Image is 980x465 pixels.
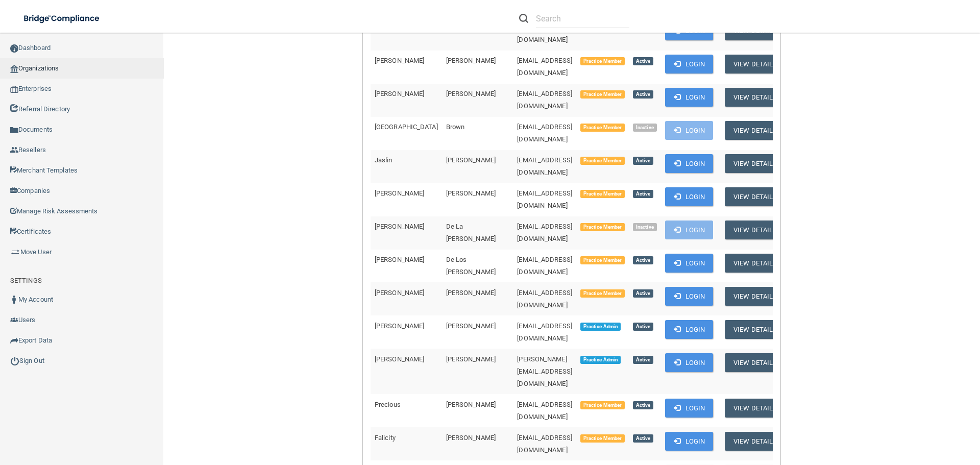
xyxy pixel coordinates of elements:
[375,156,393,164] span: Jaslin
[517,123,572,143] span: [EMAIL_ADDRESS][DOMAIN_NAME]
[446,434,496,442] span: [PERSON_NAME]
[580,223,625,231] span: Practice Member
[725,88,785,107] button: View Details
[580,90,625,99] span: Practice Member
[517,256,572,276] span: [EMAIL_ADDRESS][DOMAIN_NAME]
[665,121,714,140] button: Login
[10,356,19,365] img: ic_power_dark.7ecde6b1.png
[517,57,572,77] span: [EMAIL_ADDRESS][DOMAIN_NAME]
[725,353,785,372] button: View Details
[725,320,785,339] button: View Details
[446,322,496,330] span: [PERSON_NAME]
[633,124,657,132] span: Inactive
[633,434,653,443] span: Active
[665,287,714,306] button: Login
[580,157,625,165] span: Practice Member
[725,55,785,74] button: View Details
[446,189,496,197] span: [PERSON_NAME]
[517,355,572,387] span: [PERSON_NAME][EMAIL_ADDRESS][DOMAIN_NAME]
[375,256,424,263] span: [PERSON_NAME]
[519,14,528,23] img: ic-search.3b580494.png
[517,322,572,342] span: [EMAIL_ADDRESS][DOMAIN_NAME]
[10,146,18,154] img: ic_reseller.de258add.png
[803,393,968,433] iframe: Drift Widget Chat Controller
[665,353,714,372] button: Login
[446,156,496,164] span: [PERSON_NAME]
[446,90,496,97] span: [PERSON_NAME]
[15,8,109,29] img: bridge_compliance_login_screen.278c3ca4.svg
[665,154,714,173] button: Login
[10,296,18,304] img: ic_user_dark.df1a06c3.png
[446,401,496,408] span: [PERSON_NAME]
[375,90,424,97] span: [PERSON_NAME]
[665,187,714,206] button: Login
[633,90,653,99] span: Active
[580,323,621,331] span: Practice Admin
[580,57,625,65] span: Practice Member
[375,189,424,197] span: [PERSON_NAME]
[665,432,714,451] button: Login
[375,434,396,442] span: Falicity
[517,90,572,110] span: [EMAIL_ADDRESS][DOMAIN_NAME]
[446,223,496,242] span: De La [PERSON_NAME]
[580,289,625,298] span: Practice Member
[725,399,785,418] button: View Details
[10,126,18,134] img: icon-documents.8dae5593.png
[10,316,18,324] img: icon-users.e205127d.png
[633,223,657,231] span: Inactive
[375,401,401,408] span: Precious
[633,256,653,264] span: Active
[10,86,18,93] img: enterprise.0d942306.png
[10,247,20,257] img: briefcase.64adab9b.png
[725,287,785,306] button: View Details
[375,322,424,330] span: [PERSON_NAME]
[633,57,653,65] span: Active
[517,156,572,176] span: [EMAIL_ADDRESS][DOMAIN_NAME]
[10,336,18,345] img: icon-export.b9366987.png
[536,9,629,28] input: Search
[665,55,714,74] button: Login
[517,401,572,421] span: [EMAIL_ADDRESS][DOMAIN_NAME]
[10,65,18,73] img: organization-icon.f8decf85.png
[633,401,653,409] span: Active
[633,190,653,198] span: Active
[633,157,653,165] span: Active
[446,256,496,276] span: De Los [PERSON_NAME]
[446,355,496,363] span: [PERSON_NAME]
[633,289,653,298] span: Active
[446,289,496,297] span: [PERSON_NAME]
[633,323,653,331] span: Active
[665,320,714,339] button: Login
[633,356,653,364] span: Active
[665,254,714,273] button: Login
[665,399,714,418] button: Login
[10,275,42,287] label: SETTINGS
[375,223,424,230] span: [PERSON_NAME]
[725,187,785,206] button: View Details
[375,355,424,363] span: [PERSON_NAME]
[517,223,572,242] span: [EMAIL_ADDRESS][DOMAIN_NAME]
[665,88,714,107] button: Login
[580,401,625,409] span: Practice Member
[725,121,785,140] button: View Details
[446,57,496,64] span: [PERSON_NAME]
[446,123,465,131] span: Brown
[665,221,714,239] button: Login
[580,356,621,364] span: Practice Admin
[725,221,785,239] button: View Details
[375,123,438,131] span: [GEOGRAPHIC_DATA]
[580,434,625,443] span: Practice Member
[517,289,572,309] span: [EMAIL_ADDRESS][DOMAIN_NAME]
[375,57,424,64] span: [PERSON_NAME]
[375,289,424,297] span: [PERSON_NAME]
[725,254,785,273] button: View Details
[580,124,625,132] span: Practice Member
[517,434,572,454] span: [EMAIL_ADDRESS][DOMAIN_NAME]
[580,190,625,198] span: Practice Member
[725,432,785,451] button: View Details
[725,154,785,173] button: View Details
[580,256,625,264] span: Practice Member
[10,44,18,53] img: ic_dashboard_dark.d01f4a41.png
[517,189,572,209] span: [EMAIL_ADDRESS][DOMAIN_NAME]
